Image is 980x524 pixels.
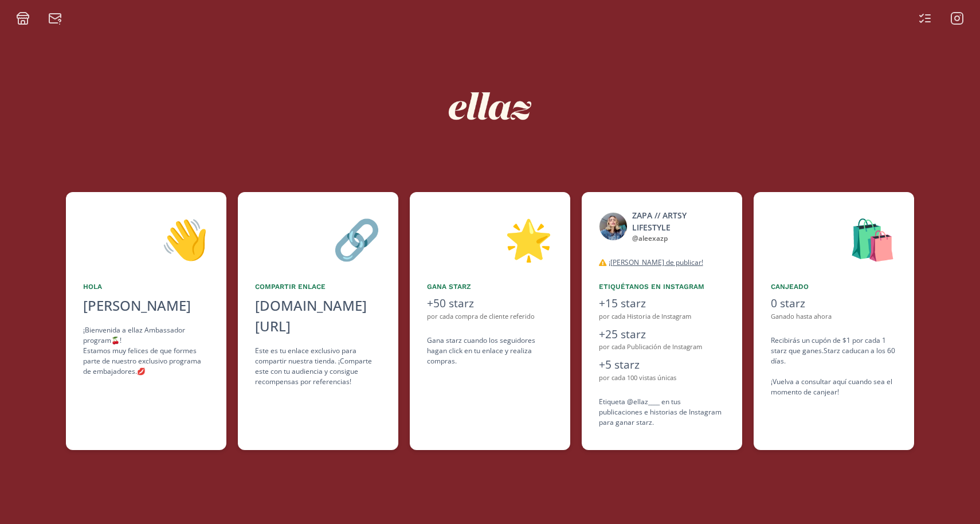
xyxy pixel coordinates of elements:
div: +50 starz [427,295,553,312]
div: por cada Publicación de Instagram [599,342,725,352]
div: ZAPA // ARTSY LIFESTYLE [632,209,725,233]
u: ¡[PERSON_NAME] de publicar! [609,257,703,267]
div: Etiqueta @ellaz____ en tus publicaciones e historias de Instagram para ganar starz. [599,397,725,428]
div: Ganado hasta ahora [771,312,897,322]
div: [DOMAIN_NAME][URL] [255,295,381,337]
div: +5 starz [599,357,725,373]
div: Etiquétanos en Instagram [599,281,725,292]
div: por cada compra de cliente referido [427,312,553,322]
div: @ aleexazp [632,233,725,244]
div: 👋 [83,209,209,268]
div: ¡Bienvenida a ellaz Ambassador program🍒! Estamos muy felices de que formes parte de nuestro exclu... [83,325,209,377]
div: Este es tu enlace exclusivo para compartir nuestra tienda. ¡Comparte este con tu audiencia y cons... [255,346,381,387]
img: 518834534_18515173999056083_4293327774629600509_n.jpg [599,212,628,241]
div: 🌟 [427,209,553,268]
div: Canjeado [771,281,897,292]
div: 0 starz [771,295,897,312]
div: +25 starz [599,326,725,343]
div: +15 starz [599,295,725,312]
div: 🔗 [255,209,381,268]
div: 🛍️ [771,209,897,268]
div: Compartir Enlace [255,281,381,292]
div: [PERSON_NAME] [83,295,209,316]
div: Gana starz cuando los seguidores hagan click en tu enlace y realiza compras . [427,335,553,366]
div: Hola [83,281,209,292]
div: Recibirás un cupón de $1 por cada 1 starz que ganes. Starz caducan a los 60 días. ¡Vuelva a consu... [771,335,897,397]
div: por cada Historia de Instagram [599,312,725,322]
div: Gana starz [427,281,553,292]
img: nKmKAABZpYV7 [438,54,542,158]
div: por cada 100 vistas únicas [599,373,725,383]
